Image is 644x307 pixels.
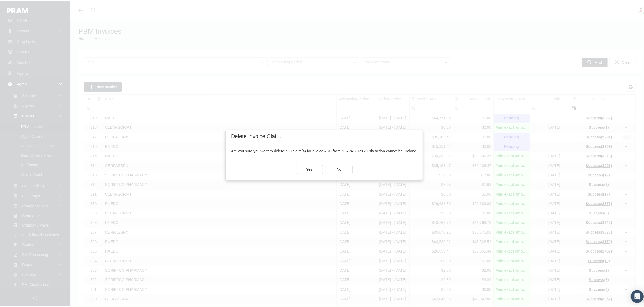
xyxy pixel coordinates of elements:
[311,148,333,152] b: Invoice #317
[231,131,282,139] div: Delete Invoice Claims
[306,166,312,170] span: Yes
[631,289,644,302] div: Open Intercom Messenger
[284,148,293,152] b: 3991
[231,147,417,152] div: Are you sure you want to delete claim(s) for from ? This action cannot be undone.
[296,164,323,173] div: Yes
[337,166,342,170] span: No
[341,148,364,152] b: CERPASSRX
[326,164,353,173] div: No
